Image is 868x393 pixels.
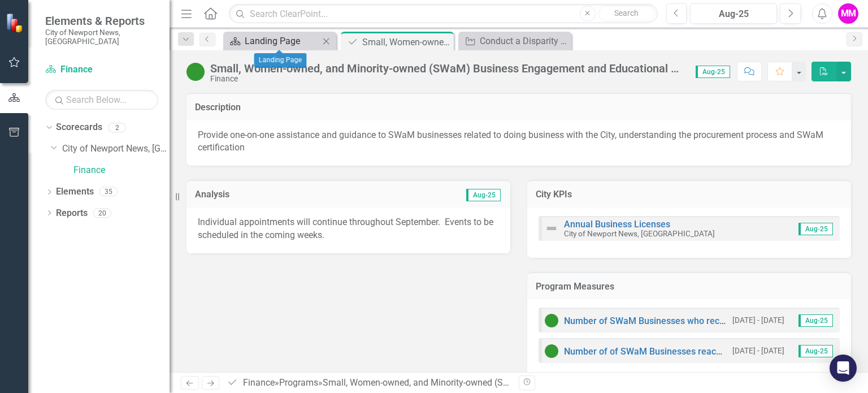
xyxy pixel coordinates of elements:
[536,189,843,200] h3: City KPIs
[830,355,857,382] div: Open Intercom Messenger
[362,35,451,49] div: Small, Women-owned, and Minority-owned (SWaM) Business Engagement and Educational Opportunities
[93,208,111,218] div: 20
[838,3,858,24] button: MM
[279,377,318,388] a: Programs
[466,189,501,201] span: Aug-25
[798,345,833,357] span: Aug-25
[45,63,158,76] a: Finance
[6,13,25,33] img: ClearPoint Strategy
[186,63,205,81] img: On Target
[198,216,499,242] p: Individual appointments will continue throughout September. Events to be scheduled in the coming ...
[254,53,307,68] div: Landing Page
[108,123,126,132] div: 2
[227,377,510,390] div: » »
[545,314,558,327] img: On Target
[480,34,568,48] div: Conduct a Disparity Study
[564,219,670,230] a: Annual Business Licenses
[461,34,568,48] a: Conduct a Disparity Study
[245,34,319,48] div: Landing Page
[45,90,158,110] input: Search Below...
[545,222,558,235] img: Not Defined
[226,34,319,48] a: Landing Page
[798,223,833,235] span: Aug-25
[564,316,831,326] a: Number of SWaM Businesses who receive one-on-one assistance
[690,3,777,24] button: Aug-25
[56,207,88,220] a: Reports
[73,164,170,177] a: Finance
[198,129,823,153] span: Provide one-on-one assistance and guidance to SWaM businesses related to doing business with the ...
[694,7,773,21] div: Aug-25
[56,185,94,198] a: Elements
[598,6,655,21] button: Search
[45,14,158,28] span: Elements & Reports
[56,121,102,134] a: Scorecards
[62,142,170,156] a: City of Newport News, [GEOGRAPHIC_DATA]
[210,62,684,75] div: Small, Women-owned, and Minority-owned (SWaM) Business Engagement and Educational Opportunities
[99,187,118,197] div: 35
[696,66,730,78] span: Aug-25
[614,8,639,18] span: Search
[732,315,784,326] small: [DATE] - [DATE]
[536,282,843,292] h3: Program Measures
[732,346,784,356] small: [DATE] - [DATE]
[323,377,741,388] div: Small, Women-owned, and Minority-owned (SWaM) Business Engagement and Educational Opportunities
[243,377,275,388] a: Finance
[564,229,715,238] small: City of Newport News, [GEOGRAPHIC_DATA]
[229,4,657,24] input: Search ClearPoint...
[798,314,833,327] span: Aug-25
[210,75,684,83] div: Finance
[45,28,158,46] small: City of Newport News, [GEOGRAPHIC_DATA]
[195,189,346,200] h3: Analysis
[195,102,843,113] h3: Description
[545,344,558,358] img: On Target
